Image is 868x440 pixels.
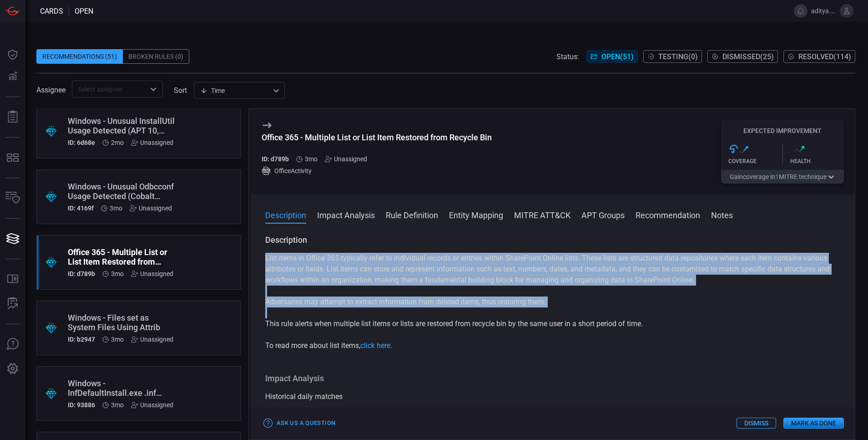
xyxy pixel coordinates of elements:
[68,116,175,135] div: Windows - Unusual InstallUtil Usage Detected (APT 10, Mustang Panda)
[36,86,66,94] span: Assignee
[68,182,175,201] div: Windows - Unusual Odbcconf Usage Detected (Cobalt Group)
[2,44,24,66] button: Dashboard
[721,170,844,184] button: Gaincoverage in1MITRE technique
[2,106,24,128] button: Reports
[711,209,733,220] button: Notes
[131,401,173,409] div: Unassigned
[721,127,844,134] h5: Expected Improvement
[265,391,840,402] div: Historical daily matches
[707,50,778,63] button: Dismissed(25)
[131,139,173,146] div: Unassigned
[737,418,776,429] button: Dismiss
[790,158,844,164] div: Health
[75,7,93,15] span: open
[131,336,173,343] div: Unassigned
[2,293,24,315] button: ALERT ANALYSIS
[265,318,840,329] p: This rule alerts when multiple list items or lists are restored from recycle bin by the same user...
[111,139,124,146] span: Jun 16, 2025 8:22 PM
[722,52,774,61] span: Dismissed ( 25 )
[636,209,700,220] button: Recommendation
[262,155,289,163] h5: ID: d789b
[68,401,95,409] h5: ID: 93886
[200,86,270,95] div: Time
[514,209,570,220] button: MITRE ATT&CK
[111,401,124,409] span: May 27, 2025 7:05 PM
[2,66,24,87] button: Detections
[783,418,844,429] button: Mark as Done
[556,52,579,61] span: Status:
[174,86,187,95] label: sort
[68,205,94,212] h5: ID: 4169f
[131,270,173,277] div: Unassigned
[68,313,175,332] div: Windows - Files set as System Files Using Attrib
[262,416,338,430] button: Ask Us a Question
[265,235,840,246] h3: Description
[68,336,95,343] h5: ID: b2947
[2,333,24,355] button: Ask Us A Question
[147,83,160,96] button: Open
[2,187,24,209] button: Inventory
[643,50,702,63] button: Testing(0)
[68,247,175,266] div: Office 365 - Multiple List or List Item Restored from Recycle Bin
[68,139,95,146] h5: ID: 6d68e
[360,341,392,350] a: click here.
[2,147,24,169] button: MITRE - Detection Posture
[798,52,851,61] span: Resolved ( 114 )
[386,209,438,220] button: Rule Definition
[111,270,124,277] span: Jun 03, 2025 8:42 PM
[265,340,840,351] p: To read more about list items,
[123,49,189,64] div: Broken Rules (0)
[265,253,840,286] p: List items in Office 365 typically refer to individual records or entries within SharePoint Onlin...
[728,158,782,164] div: Coverage
[2,228,24,250] button: Cards
[40,7,63,15] span: Cards
[111,336,124,343] span: Jun 03, 2025 8:42 PM
[36,49,123,64] div: Recommendations (51)
[305,155,318,163] span: Jun 03, 2025 8:42 PM
[811,7,836,15] span: aditya.7.[PERSON_NAME]
[581,209,625,220] button: APT Groups
[262,133,492,142] div: Office 365 - Multiple List or List Item Restored from Recycle Bin
[130,205,172,212] div: Unassigned
[262,166,492,175] div: OfficeActivity
[265,209,306,220] button: Description
[775,173,779,180] span: 1
[2,358,24,380] button: Preferences
[2,268,24,290] button: Rule Catalog
[601,52,634,61] span: Open ( 51 )
[265,373,840,384] h3: Impact Analysis
[658,52,698,61] span: Testing ( 0 )
[783,50,855,63] button: Resolved(114)
[68,270,95,277] h5: ID: d789b
[586,50,638,63] button: Open(51)
[75,83,145,95] input: Select assignee
[325,155,367,163] div: Unassigned
[265,297,840,307] p: Adversaries may attempt to extract information from deleted items, thus restoring them.
[110,205,122,212] span: Jun 10, 2025 5:50 PM
[449,209,503,220] button: Entity Mapping
[68,379,175,398] div: Windows - InfDefaultInstall.exe .inf Execution
[317,209,375,220] button: Impact Analysis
